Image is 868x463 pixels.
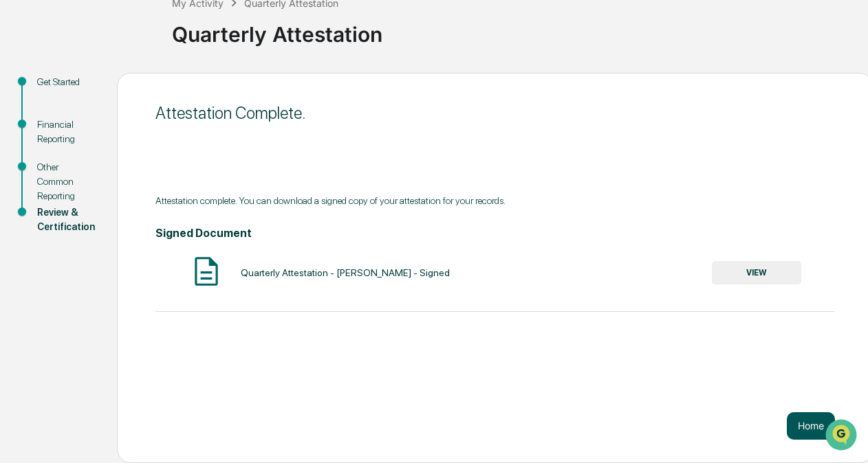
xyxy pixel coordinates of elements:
[172,11,861,47] div: Quarterly Attestation
[8,167,94,192] a: 🖐️Preclearance
[37,205,95,234] div: Review & Certification
[28,199,87,212] span: Data Lookup
[8,193,92,218] a: 🔎Data Lookup
[37,75,95,89] div: Get Started
[712,261,801,284] button: VIEW
[14,174,25,185] div: 🖐️
[28,172,89,186] span: Preclearance
[137,232,166,242] span: Pylon
[241,267,450,278] div: Quarterly Attestation - [PERSON_NAME] - Signed
[234,109,250,125] button: Start new chat
[97,231,166,242] a: Powered byPylon
[14,200,25,211] div: 🔎
[113,172,171,186] span: Attestations
[824,418,861,455] iframe: Open customer support
[14,28,250,50] p: How can we help?
[47,104,226,118] div: Start new chat
[155,227,835,240] h4: Signed Document
[100,174,111,185] div: 🗄️
[155,195,835,206] div: Attestation complete. You can download a signed copy of your attestation for your records.
[94,167,176,192] a: 🗄️Attestations
[37,117,95,146] div: Financial Reporting
[47,118,174,129] div: We're available if you need us!
[189,254,224,289] img: Document Icon
[787,412,835,440] button: Home
[14,104,39,129] img: 1746055101610-c473b297-6a78-478c-a979-82029cc54cd1
[37,160,95,203] div: Other Common Reporting
[155,103,835,123] div: Attestation Complete.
